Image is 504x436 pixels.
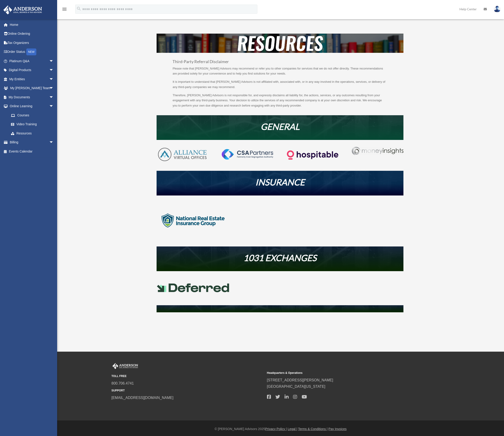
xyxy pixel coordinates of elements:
a: [EMAIL_ADDRESS][DOMAIN_NAME] [112,396,173,400]
span: arrow_drop_down [49,93,58,102]
a: Platinum Q&Aarrow_drop_down [3,56,61,66]
span: arrow_drop_down [49,102,58,111]
a: My [PERSON_NAME] Teamarrow_drop_down [3,84,61,93]
img: AVO-logo-1-color [157,147,208,162]
a: Courses [6,111,61,120]
a: Deferred [157,289,230,295]
img: Logo-transparent-dark [287,147,338,163]
a: My Entitiesarrow_drop_down [3,75,61,84]
h3: Third-Party Referral Disclaimer [173,60,387,66]
img: Money-Insights-Logo-Silver NEW [352,147,403,155]
div: © [PERSON_NAME] Advisors 2025 [57,426,504,432]
a: Video Training [6,120,61,129]
a: Legal | [288,427,297,431]
img: CSA-partners-Formerly-Cost-Segregation-Authority [222,149,273,160]
i: menu [62,6,67,12]
a: Home [3,20,61,29]
a: Events Calendar [3,147,61,156]
p: Therefore, [PERSON_NAME] Advisors is not responsible for, and expressly disclaims all liability f... [173,93,387,108]
a: Online Learningarrow_drop_down [3,102,61,111]
a: [GEOGRAPHIC_DATA][US_STATE] [267,385,325,388]
img: logo-nreig [157,202,230,239]
div: NEW [26,48,36,55]
a: Tax Organizers [3,38,61,47]
a: Resources [6,129,58,138]
span: arrow_drop_down [49,66,58,75]
img: Anderson Advisors Platinum Portal [2,5,43,14]
i: search [76,6,81,11]
a: Privacy Policy | [265,427,287,431]
span: arrow_drop_down [49,56,58,66]
img: User Pic [494,6,501,12]
em: INSURANCE [255,177,305,187]
a: [STREET_ADDRESS][PERSON_NAME] [267,378,333,382]
span: arrow_drop_down [49,138,58,147]
a: Online Ordering [3,29,61,38]
p: It is important to understand that [PERSON_NAME] Advisors is not affiliated with, associated with... [173,79,387,93]
img: resources-header [157,34,403,53]
a: Digital Productsarrow_drop_down [3,66,61,75]
img: Anderson Advisors Platinum Portal [112,363,139,369]
em: 1031 EXCHANGES [243,252,317,263]
a: Pay Invoices [328,427,347,431]
small: SUPPORT [112,388,264,393]
a: menu [62,8,67,12]
a: 800.706.4741 [112,381,134,385]
p: Please note that [PERSON_NAME] Advisors may recommend or refer you to other companies for service... [173,66,387,80]
small: TOLL FREE [112,374,264,379]
small: Headquarters & Operations [267,371,419,375]
a: My Documentsarrow_drop_down [3,93,61,102]
img: Deferred [157,284,230,292]
a: Billingarrow_drop_down [3,138,61,147]
a: Terms & Conditions | [298,427,328,431]
span: arrow_drop_down [49,84,58,93]
span: arrow_drop_down [49,75,58,84]
a: Order StatusNEW [3,47,61,57]
em: GENERAL [261,121,300,132]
